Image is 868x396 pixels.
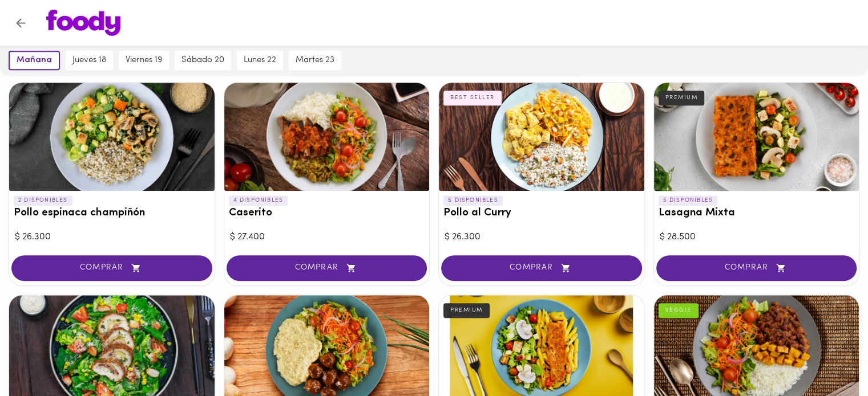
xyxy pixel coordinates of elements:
[296,55,334,66] span: martes 23
[26,263,198,273] span: COMPRAR
[455,263,628,273] span: COMPRAR
[656,255,857,281] button: COMPRAR
[11,255,212,281] button: COMPRAR
[227,255,427,281] button: COMPRAR
[443,91,502,105] div: BEST SELLER
[241,263,413,273] span: COMPRAR
[229,195,288,206] p: 4 DISPONIBLES
[441,255,642,281] button: COMPRAR
[802,330,857,385] iframe: Messagebird Livechat Widget
[229,207,425,219] h3: Caserito
[9,83,215,191] div: Pollo espinaca champiñón
[230,231,424,244] div: $ 27.400
[15,231,209,244] div: $ 26.300
[119,51,169,70] button: viernes 19
[7,9,35,37] button: Volver
[659,195,718,206] p: 5 DISPONIBLES
[72,55,106,66] span: jueves 18
[445,231,639,244] div: $ 26.300
[46,10,120,36] img: logo.png
[126,55,162,66] span: viernes 19
[14,207,210,219] h3: Pollo espinaca champiñón
[17,55,52,66] span: mañana
[9,51,60,70] button: mañana
[659,303,699,318] div: VEGGIE
[237,51,283,70] button: lunes 22
[443,207,640,219] h3: Pollo al Curry
[654,83,859,191] div: Lasagna Mixta
[443,195,503,206] p: 5 DISPONIBLES
[671,263,843,273] span: COMPRAR
[181,55,224,66] span: sábado 20
[244,55,276,66] span: lunes 22
[660,231,854,244] div: $ 28.500
[224,83,430,191] div: Caserito
[659,207,855,219] h3: Lasagna Mixta
[443,303,490,318] div: PREMIUM
[439,83,644,191] div: Pollo al Curry
[66,51,113,70] button: jueves 18
[289,51,341,70] button: martes 23
[175,51,231,70] button: sábado 20
[659,91,705,105] div: PREMIUM
[14,195,72,206] p: 2 DISPONIBLES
